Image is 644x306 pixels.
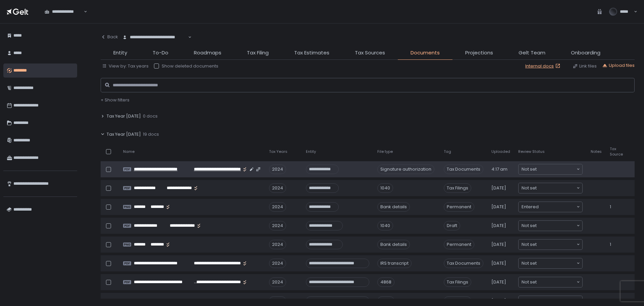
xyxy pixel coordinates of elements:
div: Search for option [519,183,582,193]
input: Search for option [537,279,576,286]
div: Search for option [40,5,87,19]
div: Search for option [519,164,582,174]
div: Bank details [377,240,410,249]
div: 2024 [269,183,286,193]
span: Permanent [444,240,474,249]
span: [DATE] [491,260,506,266]
span: Tax Estimates [294,49,329,57]
span: Tax Filing [247,49,269,57]
span: Not set [522,298,537,304]
span: Review Status [518,149,545,154]
button: + Show filters [101,97,129,103]
span: Name [123,149,135,154]
div: 2024 [269,202,286,212]
div: 2024 [269,277,286,287]
span: Tax Year [DATE] [107,113,141,119]
span: 1 [610,204,611,210]
div: 2024 [269,240,286,249]
span: [DATE] [491,298,506,304]
span: Tax Documents [444,165,483,174]
span: Not set [522,241,537,248]
button: Back [101,30,118,44]
div: Signature authorization [377,165,434,174]
span: Notes [591,149,602,154]
span: 4:17 am [491,166,507,172]
div: 4868 [377,277,394,287]
div: Back [101,34,118,40]
span: Onboarding [571,49,600,57]
div: Search for option [519,277,582,287]
span: Entity [306,149,316,154]
span: Not set [522,185,537,191]
div: 1040 [377,183,393,193]
input: Search for option [537,166,576,173]
span: 1 [610,242,611,248]
div: Bank details [377,202,410,212]
input: Search for option [537,298,576,304]
div: IRS transcript [377,259,412,268]
div: 1040 [377,221,393,230]
div: Search for option [519,221,582,231]
span: 0 docs [143,113,158,119]
span: Not set [522,279,537,286]
span: [DATE] [491,279,506,285]
input: Search for option [537,222,576,229]
div: 2024 [269,296,286,306]
span: [DATE] [491,242,506,248]
span: Tax Documents [444,259,483,268]
span: [DATE] [491,185,506,191]
span: Tax Filings [444,277,471,287]
div: 4868 [377,296,394,306]
input: Search for option [539,204,576,210]
span: File type [377,149,393,154]
span: Not set [522,260,537,267]
div: 2024 [269,221,286,230]
span: Tax Source [610,146,623,157]
span: To-Do [153,49,168,57]
input: Search for option [537,260,576,267]
span: Not set [522,222,537,229]
div: Search for option [519,202,582,212]
span: Gelt Team [519,49,545,57]
span: Tag [444,149,451,154]
span: Not set [522,166,537,173]
span: Entered [522,204,539,210]
span: Entity [113,49,127,57]
button: Upload files [602,62,635,69]
a: Internal docs [525,63,562,69]
span: Tax Filings [444,296,471,306]
span: Documents [411,49,440,57]
input: Search for option [537,185,576,191]
div: 2024 [269,259,286,268]
span: Roadmaps [194,49,221,57]
div: Search for option [118,30,192,44]
div: Search for option [519,258,582,268]
div: Search for option [519,296,582,306]
span: Tax Sources [355,49,385,57]
span: Tax Years [269,149,287,154]
div: Search for option [519,239,582,250]
button: Link files [573,63,597,69]
span: Tax Filings [444,183,471,193]
span: [DATE] [491,204,506,210]
span: [DATE] [491,223,506,229]
span: Draft [444,221,460,230]
span: Permanent [444,202,474,212]
span: Tax Year [DATE] [107,131,141,137]
span: Projections [465,49,493,57]
span: 19 docs [143,131,159,137]
span: Uploaded [491,149,510,154]
span: + Show filters [101,97,129,103]
input: Search for option [537,241,576,248]
div: 2024 [269,165,286,174]
button: View by: Tax years [102,63,149,69]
